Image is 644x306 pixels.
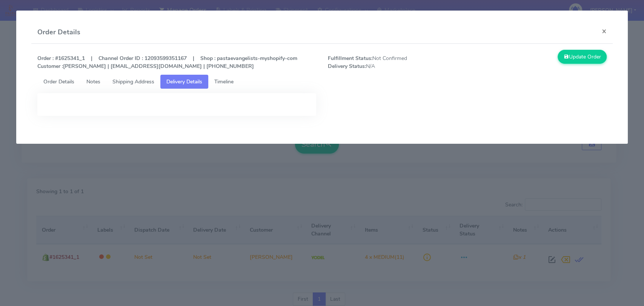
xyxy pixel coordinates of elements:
[37,75,607,89] ul: Tabs
[37,55,297,70] strong: Order : #1625341_1 | Channel Order ID : 12093599351167 | Shop : pastaevangelists-myshopify-com [P...
[112,78,154,85] span: Shipping Address
[37,63,63,70] strong: Customer :
[596,21,613,41] button: Close
[558,50,607,64] button: Update Order
[214,78,234,85] span: Timeline
[322,54,467,70] span: Not Confirmed N/A
[166,78,202,85] span: Delivery Details
[327,63,366,70] strong: Delivery Status:
[86,78,100,85] span: Notes
[37,27,80,37] h4: Order Details
[43,78,74,85] span: Order Details
[327,55,372,62] strong: Fulfillment Status:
